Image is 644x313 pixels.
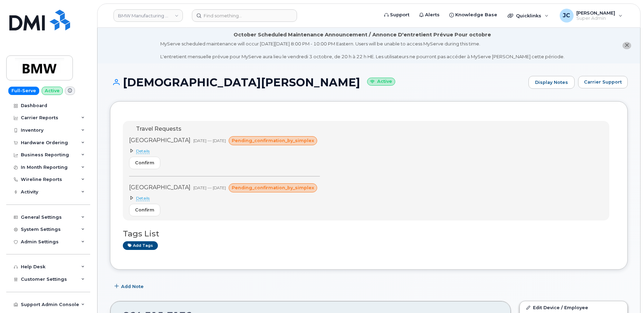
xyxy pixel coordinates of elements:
[123,241,158,250] a: Add tags
[234,31,491,38] div: October Scheduled Maintenance Announcement / Annonce D'entretient Prévue Pour octobre
[123,229,615,238] h3: Tags List
[136,148,150,154] span: Details
[614,283,639,308] iframe: Messenger Launcher
[129,195,320,201] summary: Details
[367,78,395,86] small: Active
[110,76,525,88] h1: [DEMOGRAPHIC_DATA][PERSON_NAME]
[129,148,320,154] summary: Details
[528,76,575,89] a: Display Notes
[135,159,154,166] span: Confirm
[110,280,150,293] button: Add Note
[129,157,160,169] button: Confirm
[160,41,565,60] div: MyServe scheduled maintenance will occur [DATE][DATE] 8:00 PM - 10:00 PM Eastern. Users will be u...
[136,195,150,201] span: Details
[121,283,144,290] span: Add Note
[129,204,160,216] button: Confirm
[193,185,226,190] span: [DATE] — [DATE]
[135,207,154,213] span: Confirm
[129,137,190,144] span: [GEOGRAPHIC_DATA]
[578,76,628,88] button: Carrier Support
[129,184,190,191] span: [GEOGRAPHIC_DATA]
[193,138,226,143] span: [DATE] — [DATE]
[622,42,631,49] button: close notification
[232,137,314,144] span: pending_confirmation_by_simplex
[136,125,181,132] span: Travel Requests
[584,79,622,85] span: Carrier Support
[232,184,314,191] span: pending_confirmation_by_simplex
